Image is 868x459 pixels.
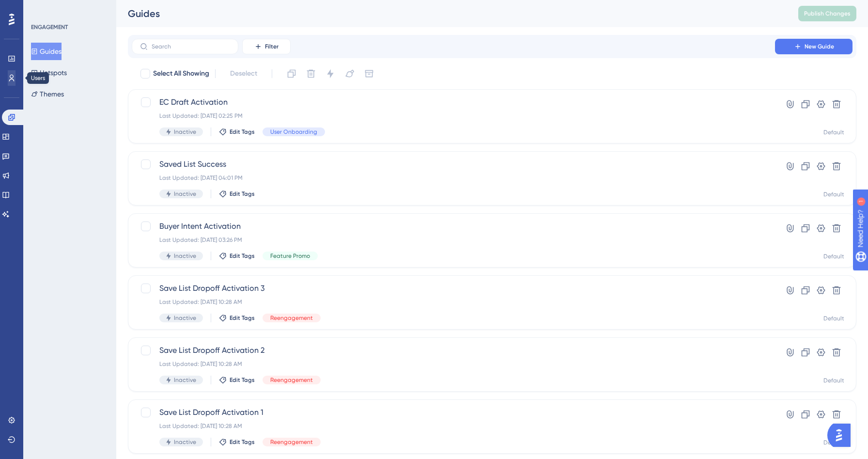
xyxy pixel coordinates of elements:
span: New Guide [805,43,834,50]
button: Edit Tags [219,190,255,198]
span: Save List Dropoff Activation 2 [159,345,747,356]
span: Inactive [174,376,196,384]
button: Hotspots [31,64,67,81]
span: Reengagement [270,376,313,384]
span: Save List Dropoff Activation 1 [159,407,747,418]
div: 1 [67,5,70,13]
input: Search [152,43,230,50]
span: Inactive [174,314,196,322]
div: Last Updated: [DATE] 02:25 PM [159,112,747,120]
span: Filter [265,43,279,50]
button: Guides [31,43,62,60]
span: Edit Tags [230,128,255,136]
button: Themes [31,85,64,103]
div: Last Updated: [DATE] 03:26 PM [159,236,747,244]
button: Deselect [221,65,266,82]
div: Last Updated: [DATE] 10:28 AM [159,360,747,368]
div: Last Updated: [DATE] 04:01 PM [159,174,747,182]
span: Inactive [174,190,196,198]
button: Edit Tags [219,128,255,136]
span: Feature Promo [270,252,310,260]
span: Edit Tags [230,376,255,384]
button: Publish Changes [798,6,856,21]
span: Inactive [174,252,196,260]
div: Last Updated: [DATE] 10:28 AM [159,298,747,306]
span: Deselect [230,68,257,79]
div: Default [823,315,844,322]
span: Edit Tags [230,438,255,446]
iframe: UserGuiding AI Assistant Launcher [827,421,856,450]
button: New Guide [775,39,852,54]
span: Select All Showing [153,68,209,79]
span: Need Help? [23,2,61,14]
button: Edit Tags [219,252,255,260]
button: Edit Tags [219,438,255,446]
span: Edit Tags [230,252,255,260]
div: Default [823,377,844,384]
div: Default [823,190,844,198]
span: Save List Dropoff Activation 3 [159,283,747,294]
span: Reengagement [270,314,313,322]
div: Last Updated: [DATE] 10:28 AM [159,422,747,430]
button: Edit Tags [219,314,255,322]
span: Buyer Intent Activation [159,221,747,232]
button: Edit Tags [219,376,255,384]
div: ENGAGEMENT [31,23,68,31]
span: Saved List Success [159,158,747,170]
div: Default [823,128,844,136]
button: Filter [242,39,291,54]
span: Inactive [174,438,196,446]
span: Edit Tags [230,190,255,198]
div: Guides [128,7,774,20]
span: EC Draft Activation [159,96,747,108]
span: Publish Changes [804,10,851,17]
div: Default [823,439,844,446]
div: Default [823,253,844,260]
span: Inactive [174,128,196,136]
span: User Onboarding [270,128,317,136]
span: Edit Tags [230,314,255,322]
span: Reengagement [270,438,313,446]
